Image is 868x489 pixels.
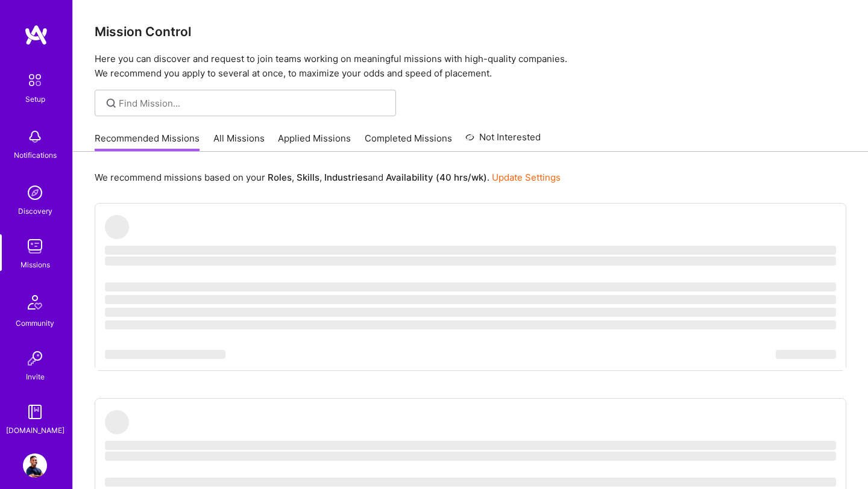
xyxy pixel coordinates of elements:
[20,258,50,271] div: Missions
[95,132,200,152] a: Recommended Missions
[95,24,846,39] h3: Mission Control
[119,97,387,110] input: Find Mission...
[20,288,49,317] img: Community
[365,132,452,152] a: Completed Missions
[104,96,118,110] i: icon SearchGrey
[23,453,47,478] img: User Avatar
[278,132,351,152] a: Applied Missions
[213,132,265,152] a: All Missions
[95,52,846,81] p: Here you can discover and request to join teams working on meaningful missions with high-quality ...
[268,172,292,183] b: Roles
[16,317,54,329] div: Community
[25,93,45,105] div: Setup
[95,171,561,184] p: We recommend missions based on your , , and .
[20,453,50,478] a: User Avatar
[492,172,561,183] a: Update Settings
[26,370,45,383] div: Invite
[23,125,47,149] img: bell
[6,424,64,437] div: [DOMAIN_NAME]
[465,130,541,152] a: Not Interested
[324,172,368,183] b: Industries
[24,24,48,46] img: logo
[22,67,48,93] img: setup
[23,234,47,258] img: teamwork
[386,172,487,183] b: Availability (40 hrs/wk)
[23,181,47,205] img: discovery
[18,205,52,217] div: Discovery
[297,172,319,183] b: Skills
[14,149,57,161] div: Notifications
[23,346,47,370] img: Invite
[23,400,47,424] img: guide book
